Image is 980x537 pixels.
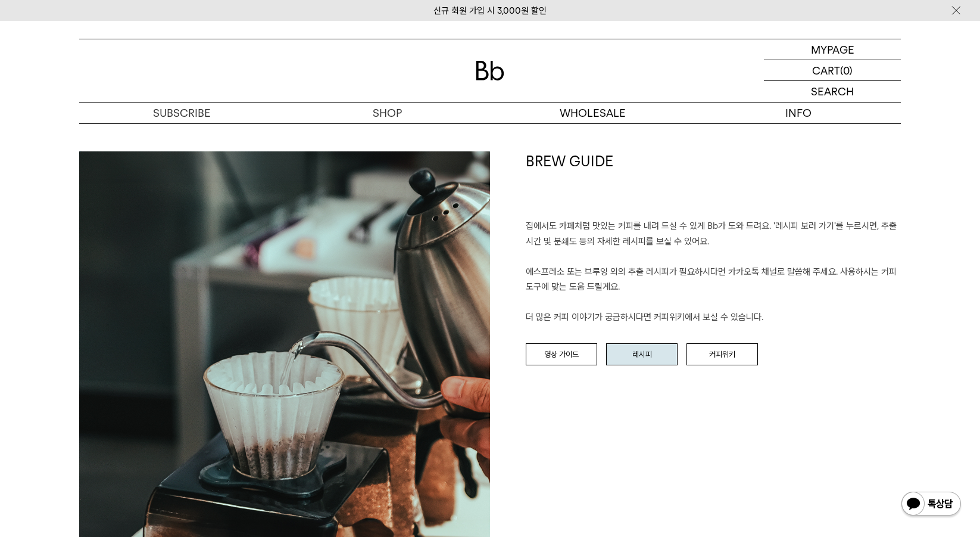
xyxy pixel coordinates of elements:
a: 커피위키 [686,343,758,366]
a: 영상 가이드 [526,343,597,366]
p: (0) [840,60,853,80]
a: 신규 회원 가입 시 3,000원 할인 [433,5,547,16]
a: SUBSCRIBE [79,103,285,123]
p: SEARCH [811,81,854,102]
a: 레시피 [606,343,678,366]
p: WHOLESALE [490,103,695,123]
a: CART (0) [764,60,901,81]
p: INFO [695,103,901,123]
p: MYPAGE [811,39,854,60]
p: 집에서도 카페처럼 맛있는 커피를 내려 드실 ﻿수 있게 Bb가 도와 드려요. '레시피 보러 가기'를 누르시면, 추출 시간 및 분쇄도 등의 자세한 레시피를 보실 수 있어요. 에스... [526,219,901,325]
h1: BREW GUIDE [526,151,901,219]
img: 카카오톡 채널 1:1 채팅 버튼 [900,491,962,519]
a: SHOP [285,103,490,123]
p: CART [812,60,840,80]
a: MYPAGE [764,39,901,60]
img: 로고 [476,61,504,80]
